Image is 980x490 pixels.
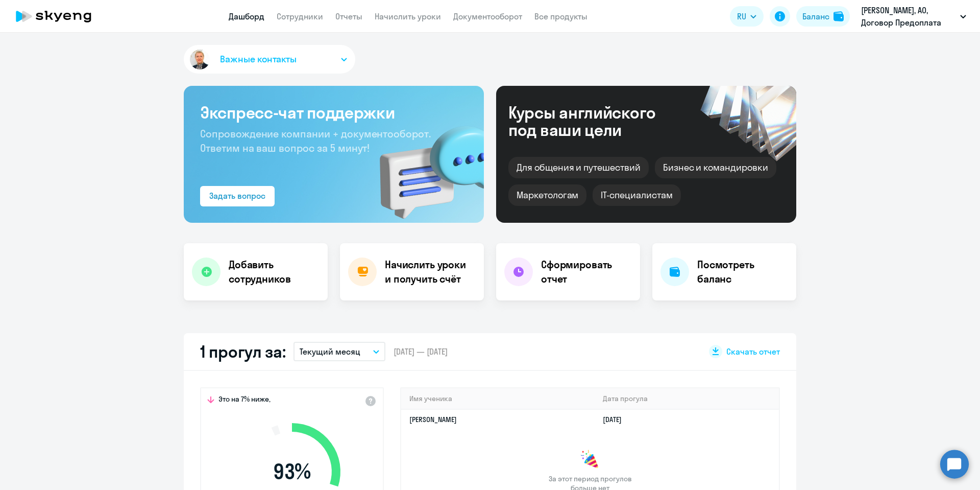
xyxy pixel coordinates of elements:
a: Все продукты [534,11,587,21]
span: [DATE] — [DATE] [394,346,448,357]
a: Начислить уроки [375,11,441,21]
div: Курсы английского под ваши цели [508,104,683,138]
button: Текущий месяц [293,342,385,361]
div: Баланс [802,10,829,22]
img: congrats [580,450,600,470]
a: Сотрудники [277,11,323,21]
a: Документооборот [453,11,522,21]
h2: 1 прогул за: [200,341,285,362]
button: Балансbalance [796,6,850,27]
h4: Начислить уроки и получить счёт [385,258,474,286]
h4: Сформировать отчет [541,258,632,286]
div: IT-специалистам [593,184,680,206]
h4: Посмотреть баланс [697,258,788,286]
p: Текущий месяц [300,345,360,358]
div: Маркетологам [508,184,586,206]
button: Важные контакты [184,45,355,74]
span: RU [737,10,746,22]
span: Скачать отчет [726,346,780,357]
span: Важные контакты [220,53,297,66]
div: Бизнес и командировки [655,157,776,178]
span: Это на 7% ниже, [218,394,271,407]
img: bg-img [365,108,484,223]
span: 93 % [233,459,351,484]
h3: Экспресс-чат поддержки [200,102,468,123]
img: avatar [188,48,212,72]
button: RU [730,6,764,27]
th: Дата прогула [595,388,779,409]
a: Отчеты [335,11,362,21]
div: Для общения и путешествий [508,157,649,178]
button: Задать вопрос [200,186,275,206]
a: Дашборд [229,11,264,21]
h4: Добавить сотрудников [229,258,320,286]
th: Имя ученика [401,388,595,409]
a: [DATE] [603,415,630,424]
div: Задать вопрос [209,190,265,202]
button: [PERSON_NAME], АО, Договор Предоплата [856,4,971,29]
p: [PERSON_NAME], АО, Договор Предоплата [861,4,956,29]
span: Сопровождение компании + документооборот. Ответим на ваш вопрос за 5 минут! [200,127,431,154]
a: [PERSON_NAME] [409,415,457,424]
img: balance [834,11,844,21]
